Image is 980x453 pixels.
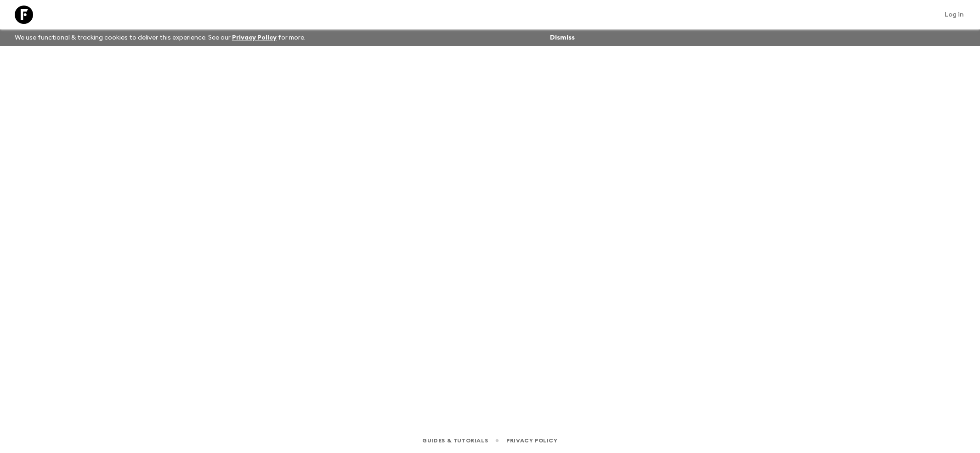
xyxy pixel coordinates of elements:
a: Privacy Policy [232,34,277,41]
a: Privacy Policy [506,436,557,446]
p: We use functional & tracking cookies to deliver this experience. See our for more. [11,29,309,46]
a: Guides & Tutorials [422,436,488,446]
a: Log in [940,8,969,21]
button: Dismiss [548,31,577,44]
